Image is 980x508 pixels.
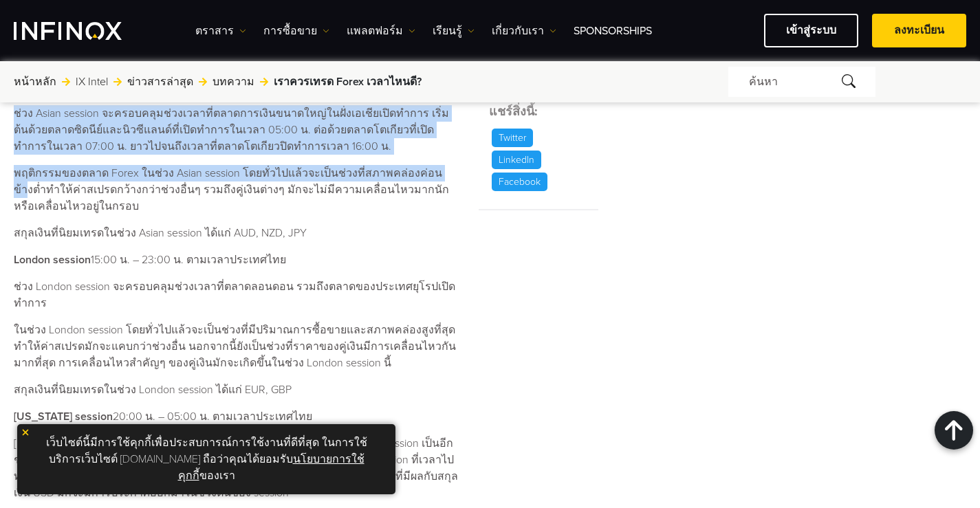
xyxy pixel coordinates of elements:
[274,74,422,90] span: เราควรเทรด Forex เวลาไหนดี?
[574,23,652,39] a: Sponsorships
[489,151,544,169] a: LinkedIn
[492,173,547,191] p: Facebook
[492,23,556,39] a: เกี่ยวกับเรา
[433,23,475,39] a: เรียนรู้
[14,382,461,398] p: สกุลเงินที่นิยมเทรดในช่วง London session ได้แก่ EUR, GBP
[728,67,875,97] div: ค้นหา
[14,408,461,425] p: 20:00 น. – 05:00 น. ตามเวลาประเทศไทย
[76,74,108,90] a: IX Intel
[14,74,56,90] a: หน้าหลัก
[14,253,91,267] strong: London session
[14,105,461,155] p: ช่วง Asian session จะครอบคลุมช่วงเวลาที่ตลาดการเงินขนาดใหญ่ในฝั่งเอเชียเปิดทำการ เริ่มต้นด้วยตลาด...
[199,78,207,86] img: arrow-right
[14,225,461,241] p: สกุลเงินที่นิยมเทรดในช่วง Asian session ได้แก่ AUD, NZD, JPY
[195,23,246,39] a: ตราสาร
[492,129,533,147] p: Twitter
[14,435,461,501] p: [US_STATE] session เป็นช่วงเวลาที่ตลาดสหรัฐเปิดทำการ โดยช่วง [US_STATE] session เป็นอีกช่วงที่มีป...
[21,428,30,437] img: yellow close icon
[24,431,389,487] p: เว็บไซต์นี้มีการใช้คุกกี้เพื่อประสบการณ์การใช้งานที่ดีที่สุด ในการใช้บริการเว็บไซต์ [DOMAIN_NAME]...
[764,14,858,47] a: เข้าสู่ระบบ
[260,78,268,86] img: arrow-right
[14,252,461,268] p: 15:00 น. – 23:00 น. ตามเวลาประเทศไทย
[489,173,550,191] a: Facebook
[263,23,329,39] a: การซื้อขาย
[127,74,193,90] a: ข่าวสารล่าสุด
[14,278,461,311] p: ช่วง London session จะครอบคลุมช่วงเวลาที่ตลาดลอนดอน รวมถึงตลาดของประเทศยุโรปเปิดทำการ
[347,23,415,39] a: แพลตฟอร์ม
[492,151,541,169] p: LinkedIn
[14,22,154,40] a: INFINOX Logo
[213,74,254,90] a: บทความ
[113,78,122,86] img: arrow-right
[14,322,461,371] p: ในช่วง London session โดยทั่วไปแล้วจะเป็นช่วงที่มีปริมาณการซื้อขายและสภาพคล่องสูงที่สุด ทำให้ค่าส...
[872,14,966,47] a: ลงทะเบียน
[489,102,598,121] h5: แชร์สิ่งนี้:
[14,410,113,423] strong: [US_STATE] session
[489,129,536,147] a: Twitter
[62,78,70,86] img: arrow-right
[14,165,461,214] p: พฤติกรรมของตลาด Forex ในช่วง Asian session โดยทั่วไปแล้วจะเป็นช่วงที่สภาพคล่องค่อนข้างต่ำทำให้ค่า...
